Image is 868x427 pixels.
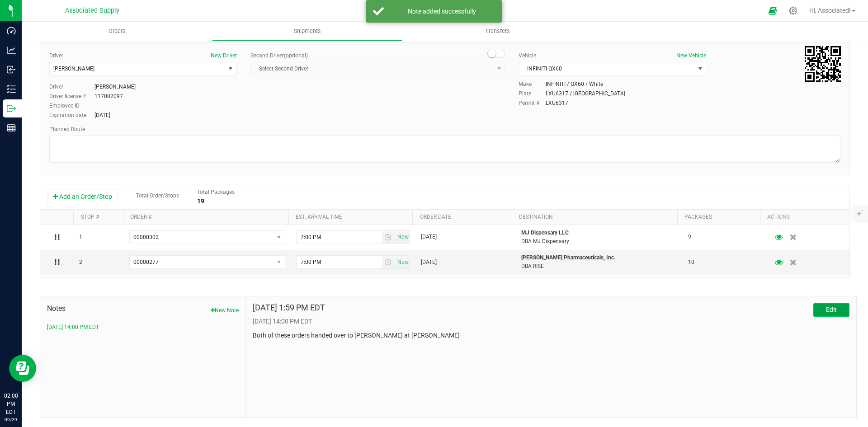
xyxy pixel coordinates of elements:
[47,303,239,314] span: Notes
[253,317,849,326] p: [DATE] 14:00 PM EDT
[676,52,706,60] button: New Vehicle
[22,22,212,41] a: Orders
[211,52,237,60] button: New Driver
[421,233,437,241] span: [DATE]
[96,27,138,35] span: Orders
[382,231,395,244] span: select
[395,256,410,268] span: select
[519,52,536,60] label: Vehicle
[420,214,451,220] a: Order date
[94,111,110,119] div: [DATE]
[809,7,851,14] span: Hi, Associated!
[273,256,284,268] span: select
[94,92,123,100] div: 117002097
[826,306,837,313] span: Edit
[546,89,625,98] div: LXU6317 / [GEOGRAPHIC_DATA]
[684,214,712,220] a: Packages
[763,2,783,19] span: Open Ecommerce Menu
[284,52,308,59] span: (optional)
[136,192,179,199] span: Total Order/Stops
[49,111,94,119] label: Expiration date
[521,237,677,246] p: DBA MJ Dispensary
[225,62,236,75] span: select
[130,214,151,220] a: Order #
[546,99,568,107] div: LXU6317
[395,256,410,269] span: Set Current date
[4,392,18,416] p: 02:00 PM EDT
[47,323,99,331] button: [DATE] 14:00 PM EDT
[519,89,546,98] label: Plate
[211,306,239,314] button: New Note
[546,80,603,88] div: INFINITI / QX60 / White
[688,258,694,267] span: 10
[473,27,522,35] span: Transfers
[395,231,410,244] span: select
[382,256,395,268] span: select
[9,355,36,382] iframe: Resource center
[253,331,849,340] p: Both of these orders handed over to [PERSON_NAME] at [PERSON_NAME]
[389,7,495,16] div: Note added successfully
[49,92,94,100] label: Driver license #
[813,303,849,317] button: Edit
[65,7,119,14] span: Associated Supply
[521,253,677,262] p: [PERSON_NAME] Pharmaceuticals, Inc.
[688,233,691,241] span: 9
[694,62,706,75] span: select
[49,52,63,60] label: Driver
[197,197,204,205] strong: 19
[7,84,16,94] inline-svg: Inventory
[7,46,16,55] inline-svg: Analytics
[395,230,410,244] span: Set Current date
[53,66,94,72] span: [PERSON_NAME]
[296,214,342,220] a: Est. arrival time
[760,210,843,225] th: Actions
[519,214,553,220] a: Destination
[94,83,136,91] div: [PERSON_NAME]
[7,104,16,113] inline-svg: Outbound
[7,123,16,132] inline-svg: Reports
[402,22,593,41] a: Transfers
[49,102,94,110] label: Employee ID
[519,99,546,107] label: Permit #
[197,189,235,195] span: Total Packages
[81,214,99,220] a: Stop #
[421,258,437,267] span: [DATE]
[49,126,85,132] span: Planned Route
[519,80,546,88] label: Make
[47,189,118,204] button: Add an Order/Stop
[250,52,308,60] label: Second Driver
[79,233,82,241] span: 1
[282,27,333,35] span: Shipments
[805,46,841,82] img: Scan me!
[133,259,159,265] span: 00000277
[253,303,325,312] h4: [DATE] 1:59 PM EDT
[133,234,159,240] span: 00000302
[521,262,677,271] p: DBA RISE
[519,62,694,75] span: INFINITI QX60
[212,22,402,41] a: Shipments
[788,6,799,15] div: Manage settings
[49,83,94,91] label: Driver
[521,229,677,237] p: MJ Dispensary LLC
[7,65,16,74] inline-svg: Inbound
[79,258,82,267] span: 2
[273,231,284,244] span: select
[805,46,841,82] qrcode: 20250929-004
[4,416,18,423] p: 09/29
[7,26,16,35] inline-svg: Dashboard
